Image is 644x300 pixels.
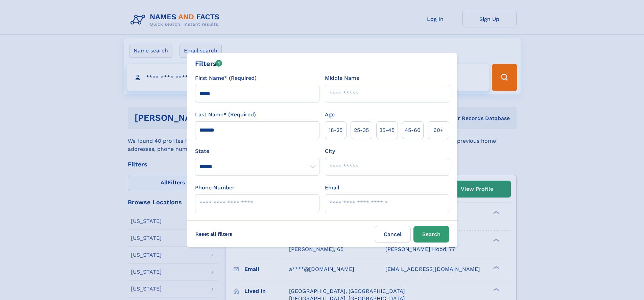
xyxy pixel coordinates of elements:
label: State [195,147,319,155]
label: City [325,147,335,155]
button: Search [413,226,449,243]
label: Phone Number [195,184,235,192]
label: Middle Name [325,74,359,82]
label: Age [325,111,335,119]
label: First Name* (Required) [195,74,257,82]
span: 18‑25 [329,126,342,134]
span: 45‑60 [405,126,421,134]
span: 60+ [433,126,444,134]
div: Filters [195,59,222,69]
span: 25‑35 [354,126,369,134]
label: Email [325,184,339,192]
span: 35‑45 [379,126,395,134]
label: Cancel [375,226,411,243]
label: Reset all filters [191,226,237,242]
label: Last Name* (Required) [195,111,256,119]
